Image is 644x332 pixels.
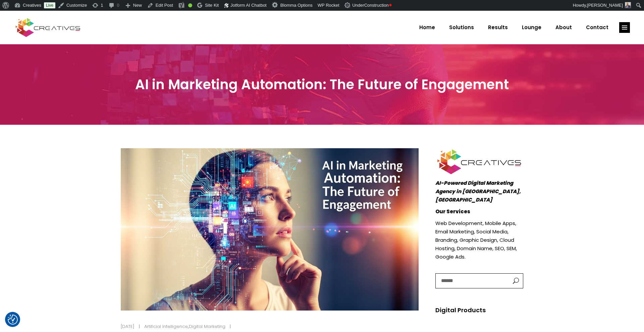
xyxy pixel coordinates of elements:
a: Artificial Intelligence [144,323,188,330]
h5: Digital Products [435,306,524,315]
img: Creatives | AI in Marketing Automation: The Future of Engagement [121,148,419,311]
p: Web Development, Mobile Apps, Email Marketing, Social Media, Branding, Graphic Design, Cloud Host... [435,219,524,261]
h3: AI in Marketing Automation: The Future of Engagement [121,76,523,93]
div: Good [188,3,192,7]
a: link [619,22,630,33]
img: Creatives | AI in Marketing Automation: The Future of Engagement [625,2,631,8]
a: [DATE] [121,323,135,330]
span: Site Kit [205,3,219,8]
div: , [141,322,230,331]
a: Digital Marketing [189,323,225,330]
a: Live [44,2,55,8]
a: Home [412,19,442,36]
a: Results [481,19,515,36]
img: Creatives | AI in Marketing Automation: The Future of Engagement [344,2,351,8]
span: Results [488,19,508,36]
span: [PERSON_NAME] [587,3,623,8]
img: Creatives | AI in Marketing Automation: The Future of Engagement [435,148,524,175]
em: AI-Powered Digital Marketing Agency in [GEOGRAPHIC_DATA], [GEOGRAPHIC_DATA] [435,179,521,203]
a: Contact [579,19,615,36]
span: Lounge [522,19,541,36]
button: Consent Preferences [8,315,18,325]
a: About [548,19,579,36]
img: Revisit consent button [8,315,18,325]
strong: Our Services [435,208,470,215]
button: button [506,274,523,288]
a: Lounge [515,19,548,36]
span: Contact [586,19,608,36]
img: Creatives [14,17,82,38]
span: Solutions [449,19,474,36]
a: Solutions [442,19,481,36]
span: About [555,19,572,36]
span: Home [419,19,435,36]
